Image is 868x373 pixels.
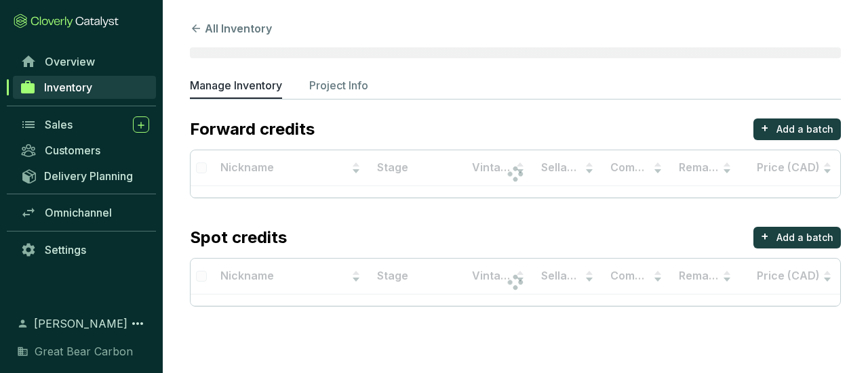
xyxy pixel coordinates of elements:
[190,77,282,93] p: Manage Inventory
[35,343,133,359] span: Great Bear Carbon
[14,113,156,136] a: Sales
[753,227,841,248] button: +Add a batch
[190,20,272,37] button: All Inventory
[45,55,95,68] span: Overview
[14,50,156,73] a: Overview
[753,118,841,140] button: +Add a batch
[776,123,833,136] p: Add a batch
[45,206,112,219] span: Omnichannel
[13,76,156,99] a: Inventory
[45,243,86,257] span: Settings
[190,227,287,248] p: Spot credits
[14,164,156,187] a: Delivery Planning
[761,227,769,246] p: +
[776,231,833,244] p: Add a batch
[44,81,92,94] span: Inventory
[190,118,315,140] p: Forward credits
[44,169,133,183] span: Delivery Planning
[45,144,100,157] span: Customers
[14,201,156,224] a: Omnichannel
[34,315,127,332] span: [PERSON_NAME]
[45,118,73,131] span: Sales
[14,139,156,162] a: Customers
[761,118,769,137] p: +
[14,238,156,261] a: Settings
[309,77,368,93] p: Project Info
